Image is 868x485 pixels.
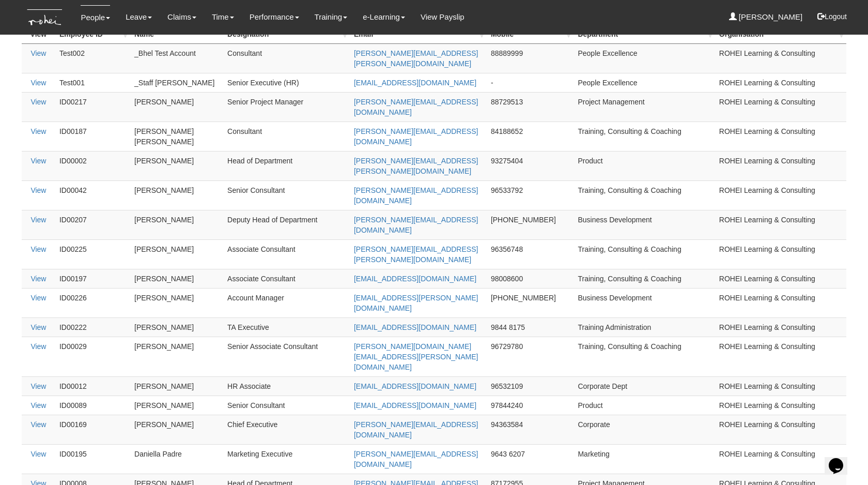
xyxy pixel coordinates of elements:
[55,337,130,376] td: ID00029
[729,5,803,29] a: [PERSON_NAME]
[30,342,46,351] a: View
[354,382,476,390] a: [EMAIL_ADDRESS][DOMAIN_NAME]
[223,415,350,444] td: Chief Executive
[715,210,846,239] td: ROHEI Learning & Consulting
[574,239,715,269] td: Training, Consulting & Coaching
[130,396,223,415] td: [PERSON_NAME]
[487,73,574,92] td: -
[223,444,350,474] td: Marketing Executive
[487,444,574,474] td: 9643 6207
[574,396,715,415] td: Product
[30,245,46,253] a: View
[715,396,846,415] td: ROHEI Learning & Consulting
[130,288,223,317] td: [PERSON_NAME]
[574,317,715,337] td: Training Administration
[715,180,846,210] td: ROHEI Learning & Consulting
[487,180,574,210] td: 96533792
[354,79,476,87] a: [EMAIL_ADDRESS][DOMAIN_NAME]
[487,396,574,415] td: 97844240
[167,5,196,29] a: Claims
[487,269,574,288] td: 98008600
[223,396,350,415] td: Senior Consultant
[354,216,478,234] a: [PERSON_NAME][EMAIL_ADDRESS][DOMAIN_NAME]
[30,157,46,165] a: View
[130,151,223,180] td: [PERSON_NAME]
[574,288,715,317] td: Business Development
[363,5,405,29] a: e-Learning
[55,92,130,122] td: ID00217
[30,275,46,283] a: View
[715,376,846,396] td: ROHEI Learning & Consulting
[55,43,130,73] td: Test002
[354,49,478,68] a: [PERSON_NAME][EMAIL_ADDRESS][PERSON_NAME][DOMAIN_NAME]
[810,4,854,29] button: Logout
[130,444,223,474] td: Daniella Padre
[30,382,46,390] a: View
[354,420,478,439] a: [PERSON_NAME][EMAIL_ADDRESS][DOMAIN_NAME]
[574,415,715,444] td: Corporate
[715,288,846,317] td: ROHEI Learning & Consulting
[30,79,46,87] a: View
[55,180,130,210] td: ID00042
[212,5,234,29] a: Time
[30,49,46,57] a: View
[487,43,574,73] td: 88889999
[223,92,350,122] td: Senior Project Manager
[130,317,223,337] td: [PERSON_NAME]
[30,420,46,429] a: View
[55,239,130,269] td: ID00225
[223,73,350,92] td: Senior Executive (HR)
[574,151,715,180] td: Product
[715,269,846,288] td: ROHEI Learning & Consulting
[223,151,350,180] td: Head of Department
[223,317,350,337] td: TA Executive
[55,444,130,474] td: ID00195
[715,151,846,180] td: ROHEI Learning & Consulting
[55,415,130,444] td: ID00169
[715,92,846,122] td: ROHEI Learning & Consulting
[30,98,46,106] a: View
[55,73,130,92] td: Test001
[130,92,223,122] td: [PERSON_NAME]
[715,239,846,269] td: ROHEI Learning & Consulting
[354,323,476,331] a: [EMAIL_ADDRESS][DOMAIN_NAME]
[487,239,574,269] td: 96356748
[55,151,130,180] td: ID00002
[574,122,715,151] td: Training, Consulting & Coaching
[715,337,846,376] td: ROHEI Learning & Consulting
[223,269,350,288] td: Associate Consultant
[55,396,130,415] td: ID00089
[30,401,46,410] a: View
[487,122,574,151] td: 84188652
[30,323,46,331] a: View
[223,180,350,210] td: Senior Consultant
[130,376,223,396] td: [PERSON_NAME]
[250,5,299,29] a: Performance
[354,127,478,146] a: [PERSON_NAME][EMAIL_ADDRESS][DOMAIN_NAME]
[487,317,574,337] td: 9844 8175
[574,210,715,239] td: Business Development
[30,450,46,458] a: View
[223,288,350,317] td: Account Manager
[30,186,46,194] a: View
[223,122,350,151] td: Consultant
[354,186,478,205] a: [PERSON_NAME][EMAIL_ADDRESS][DOMAIN_NAME]
[130,415,223,444] td: [PERSON_NAME]
[30,216,46,224] a: View
[574,337,715,376] td: Training, Consulting & Coaching
[130,239,223,269] td: [PERSON_NAME]
[574,92,715,122] td: Project Management
[126,5,152,29] a: Leave
[574,180,715,210] td: Training, Consulting & Coaching
[130,43,223,73] td: _Bhel Test Account
[55,376,130,396] td: ID00012
[315,5,348,29] a: Training
[715,317,846,337] td: ROHEI Learning & Consulting
[354,157,478,175] a: [PERSON_NAME][EMAIL_ADDRESS][PERSON_NAME][DOMAIN_NAME]
[55,122,130,151] td: ID00187
[487,210,574,239] td: [PHONE_NUMBER]
[715,415,846,444] td: ROHEI Learning & Consulting
[223,210,350,239] td: Deputy Head of Department
[715,444,846,474] td: ROHEI Learning & Consulting
[130,180,223,210] td: [PERSON_NAME]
